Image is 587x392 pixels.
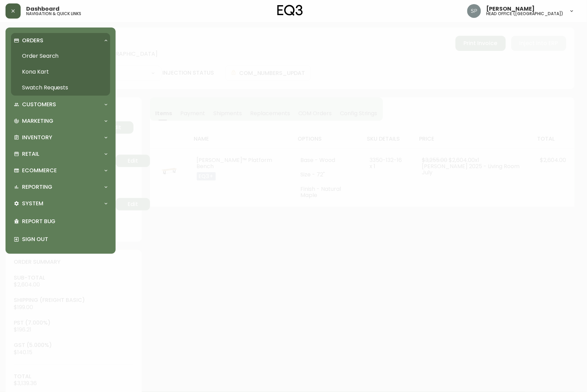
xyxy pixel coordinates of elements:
p: Report Bug [22,218,107,225]
span: Dashboard [26,6,60,12]
div: Sign Out [11,230,110,248]
p: Retail [22,150,39,158]
div: System [11,196,110,211]
span: [PERSON_NAME] [487,6,535,12]
a: Kona Kart [11,64,110,80]
div: Reporting [11,179,110,195]
p: Inventory [22,134,52,141]
a: Order Search [11,48,110,64]
div: Retail [11,146,110,162]
p: Sign Out [22,236,107,243]
h5: head office ([GEOGRAPHIC_DATA]) [487,12,564,16]
p: Ecommerce [22,167,57,174]
img: 0cb179e7bf3690758a1aaa5f0aafa0b4 [467,4,481,18]
div: Orders [11,33,110,48]
p: System [22,200,43,207]
p: Orders [22,37,43,44]
div: Report Bug [11,213,110,230]
div: Marketing [11,113,110,129]
a: Swatch Requests [11,80,110,96]
div: Customers [11,97,110,112]
img: logo [277,5,303,16]
h5: navigation & quick links [26,12,81,16]
div: Ecommerce [11,163,110,178]
div: Inventory [11,130,110,145]
p: Marketing [22,117,53,125]
p: Customers [22,101,56,108]
p: Reporting [22,183,52,191]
